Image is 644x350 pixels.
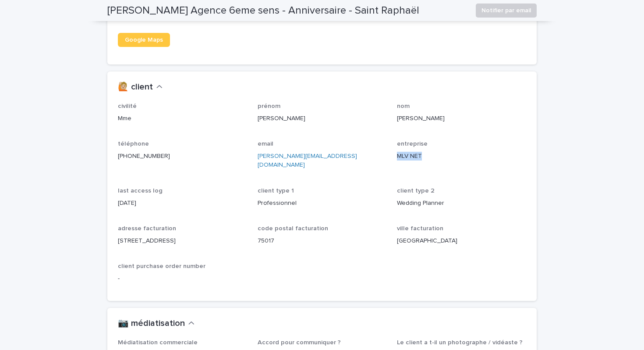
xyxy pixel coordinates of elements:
span: code postal facturation [258,225,328,232]
span: Le client a t-il un photographe / vidéaste ? [397,339,523,346]
span: email [258,141,273,147]
h2: 📷 médiatisation [118,318,185,329]
span: Accord pour communiquer ? [258,339,341,346]
span: Google Maps [125,37,163,43]
span: entreprise [397,141,428,147]
p: - [118,274,247,283]
button: 📷 médiatisation [118,318,195,329]
button: Notifier par email [476,4,537,18]
a: [PERSON_NAME][EMAIL_ADDRESS][DOMAIN_NAME] [258,153,357,168]
p: [STREET_ADDRESS] [118,236,247,246]
span: ville facturation [397,225,443,232]
p: [GEOGRAPHIC_DATA] [397,236,526,246]
span: client type 1 [258,188,294,194]
p: Wedding Planner [397,199,526,208]
button: 🙋🏼 client [118,82,163,93]
span: last access log [118,188,163,194]
a: [PHONE_NUMBER] [118,153,170,159]
span: prénom [258,103,280,109]
span: Médiatisation commerciale [118,339,198,346]
p: [DATE] [118,199,247,208]
p: Mme [118,114,247,123]
a: Google Maps [118,33,170,47]
p: Professionnel [258,199,387,208]
span: nom [397,103,410,109]
p: 75017 [258,236,387,246]
span: client purchase order number [118,263,205,269]
p: MLV NET [397,152,526,161]
span: adresse facturation [118,225,176,232]
h2: 🙋🏼 client [118,82,153,93]
span: téléphone [118,141,149,147]
span: client type 2 [397,188,435,194]
p: [PERSON_NAME] [258,114,387,123]
h2: [PERSON_NAME] Agence 6eme sens - Anniversaire - Saint Raphaël [107,4,419,17]
span: Notifier par email [481,6,531,15]
span: civilité [118,103,137,109]
p: [PERSON_NAME] [397,114,526,123]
